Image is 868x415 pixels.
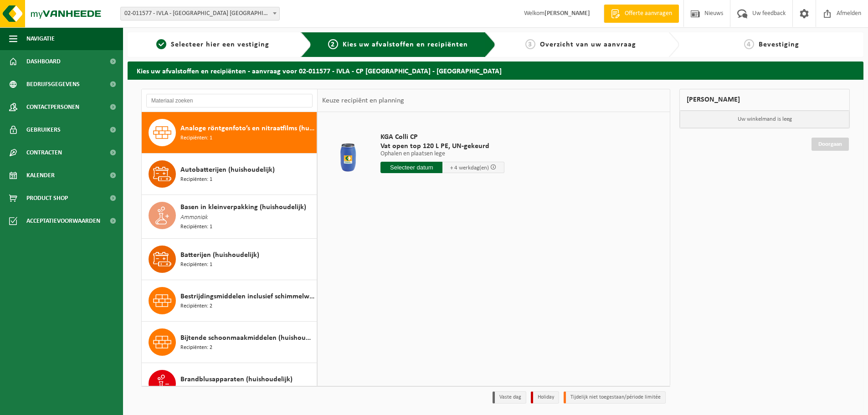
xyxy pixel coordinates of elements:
[328,39,338,49] span: 2
[744,39,754,49] span: 4
[380,162,442,173] input: Selecteer datum
[180,261,212,269] span: Recipiënten: 1
[180,250,259,261] span: Batterijen (huishoudelijk)
[493,391,526,404] li: Vaste dag
[759,41,799,48] span: Bevestiging
[180,164,275,175] span: Autobatterijen (huishoudelijk)
[142,195,317,239] button: Basen in kleinverpakking (huishoudelijk) Ammoniak Recipiënten: 1
[544,10,590,17] strong: [PERSON_NAME]
[142,154,317,195] button: Autobatterijen (huishoudelijk) Recipiënten: 1
[26,27,55,50] span: Navigatie
[604,5,679,23] a: Offerte aanvragen
[120,7,280,20] span: 02-011577 - IVLA - CP OUDENAARDE - 9700 OUDENAARDE, LEEBEEKSTRAAT 10
[525,39,535,49] span: 3
[180,333,314,343] span: Bijtende schoonmaakmiddelen (huishoudelijk)
[380,151,504,157] p: Ophalen en plaatsen lege
[26,50,61,73] span: Dashboard
[26,210,100,232] span: Acceptatievoorwaarden
[180,123,314,134] span: Analoge röntgenfoto’s en nitraatfilms (huishoudelijk)
[318,89,409,112] div: Keuze recipiënt en planning
[26,96,79,118] span: Contactpersonen
[121,7,279,20] span: 02-011577 - IVLA - CP OUDENAARDE - 9700 OUDENAARDE, LEEBEEKSTRAAT 10
[622,9,674,18] span: Offerte aanvragen
[26,187,68,210] span: Product Shop
[26,164,55,187] span: Kalender
[180,385,212,394] span: Recipiënten: 2
[180,343,212,352] span: Recipiënten: 2
[156,39,166,49] span: 1
[146,94,313,108] input: Materiaal zoeken
[180,374,293,385] span: Brandblusapparaten (huishoudelijk)
[564,391,666,404] li: Tijdelijk niet toegestaan/période limitée
[679,89,850,111] div: [PERSON_NAME]
[142,112,317,154] button: Analoge röntgenfoto’s en nitraatfilms (huishoudelijk) Recipiënten: 1
[180,213,208,223] span: Ammoniak
[180,175,212,184] span: Recipiënten: 1
[180,134,212,143] span: Recipiënten: 1
[142,280,317,322] button: Bestrijdingsmiddelen inclusief schimmelwerende beschermingsmiddelen (huishoudelijk) Recipiënten: 2
[380,142,504,151] span: Vat open top 120 L PE, UN-gekeurd
[142,363,317,405] button: Brandblusapparaten (huishoudelijk) Recipiënten: 2
[380,133,504,142] span: KGA Colli CP
[128,61,863,79] h2: Kies uw afvalstoffen en recipiënten - aanvraag voor 02-011577 - IVLA - CP [GEOGRAPHIC_DATA] - [GE...
[180,291,314,302] span: Bestrijdingsmiddelen inclusief schimmelwerende beschermingsmiddelen (huishoudelijk)
[343,41,468,48] span: Kies uw afvalstoffen en recipiënten
[26,118,61,141] span: Gebruikers
[142,239,317,280] button: Batterijen (huishoudelijk) Recipiënten: 1
[540,41,636,48] span: Overzicht van uw aanvraag
[132,39,293,50] a: 1Selecteer hier een vestiging
[450,165,489,171] span: + 4 werkdag(en)
[26,141,62,164] span: Contracten
[180,223,212,231] span: Recipiënten: 1
[812,138,849,151] a: Doorgaan
[26,73,80,96] span: Bedrijfsgegevens
[680,111,849,128] p: Uw winkelmand is leeg
[531,391,559,404] li: Holiday
[180,202,306,213] span: Basen in kleinverpakking (huishoudelijk)
[171,41,269,48] span: Selecteer hier een vestiging
[142,322,317,363] button: Bijtende schoonmaakmiddelen (huishoudelijk) Recipiënten: 2
[180,302,212,311] span: Recipiënten: 2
